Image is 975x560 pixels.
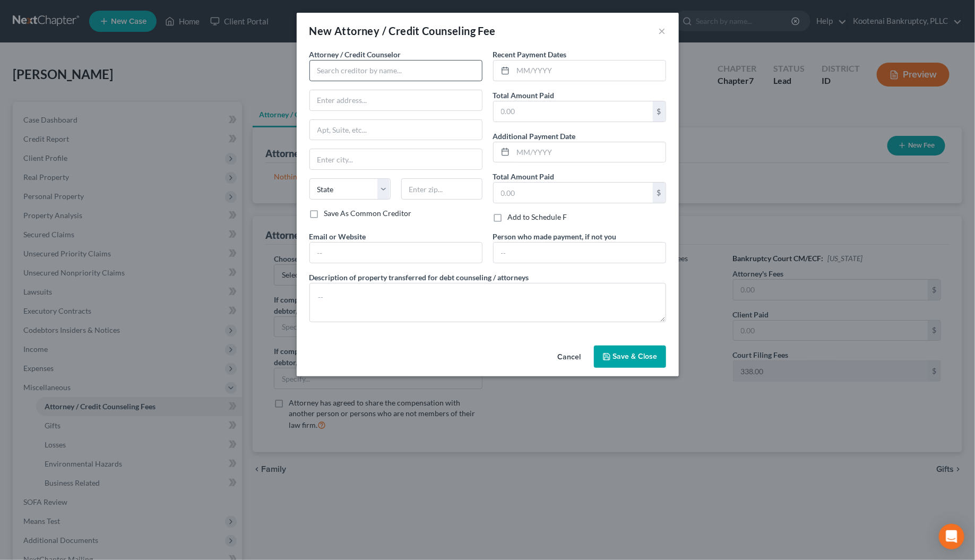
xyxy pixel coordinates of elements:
input: -- [310,243,482,263]
div: $ [653,183,666,203]
label: Total Amount Paid [493,90,555,101]
label: Recent Payment Dates [493,49,567,60]
label: Email or Website [309,231,366,242]
span: Attorney / Credit Counselor [309,50,401,59]
input: Enter zip... [401,178,482,200]
label: Description of property transferred for debt counseling / attorneys [309,272,529,283]
input: MM/YYYY [513,142,666,162]
input: MM/YYYY [513,61,666,81]
div: $ [653,101,666,122]
button: Save & Close [594,346,666,368]
span: New [309,24,332,37]
span: Attorney / Credit Counseling Fee [334,24,496,37]
label: Person who made payment, if not you [493,231,617,242]
input: Apt, Suite, etc... [310,120,482,140]
span: Save & Close [613,352,658,361]
label: Add to Schedule F [508,212,567,222]
button: Cancel [549,347,590,368]
label: Total Amount Paid [493,171,555,182]
input: Enter city... [310,149,482,169]
input: Search creditor by name... [309,60,482,81]
input: 0.00 [494,183,653,203]
button: × [659,24,666,37]
input: 0.00 [494,101,653,122]
input: Enter address... [310,90,482,110]
label: Additional Payment Date [493,131,576,142]
div: Open Intercom Messenger [939,524,964,549]
label: Save As Common Creditor [324,208,412,219]
input: -- [494,243,666,263]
